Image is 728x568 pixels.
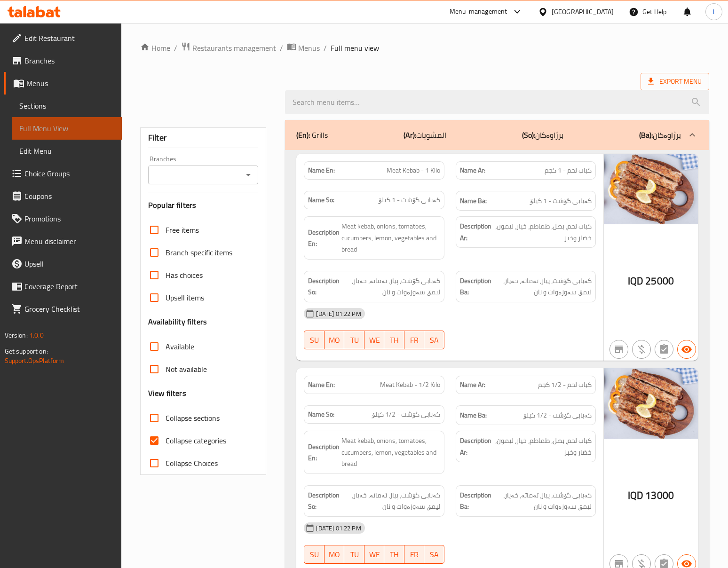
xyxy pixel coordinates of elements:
button: FR [404,331,424,349]
input: search [285,90,709,114]
span: كباب لحم - 1 كجم [545,166,592,175]
button: FR [404,545,424,564]
span: Collapse categories [166,435,226,446]
span: Meat kebab, onions, tomatoes, cucumbers, lemon, vegetables and bread [341,435,440,470]
span: کەبابی گۆشت - 1 کیلۆ [379,195,440,205]
span: Sections [19,100,114,111]
span: Has choices [166,269,203,281]
span: Collapse sections [166,412,220,424]
span: IQD [628,486,643,505]
span: کەبابی گۆشت، پیاز، تەماتە، خەیار، لیمۆ، سەوزەوات و نان [493,275,592,298]
a: Home [140,42,170,54]
a: Full Menu View [12,117,122,140]
span: Menus [298,42,320,54]
li: / [280,42,283,54]
p: المشويات [404,129,446,141]
strong: Name So: [308,410,334,419]
span: [DATE] 01:22 PM [312,309,364,318]
a: Restaurants management [181,42,276,54]
a: Edit Restaurant [4,27,122,49]
p: برژاوەکان [522,129,563,141]
button: Purchased item [632,340,651,359]
strong: Name Ar: [460,380,485,390]
span: SA [428,548,440,561]
strong: Description En: [308,227,340,250]
button: WE [364,331,384,349]
a: Upsell [4,252,122,275]
span: Coverage Report [24,281,114,292]
strong: Name En: [308,166,335,175]
span: Edit Menu [19,145,114,157]
span: كباب لحم، بصل، طماطم، خيار، ليمون، خضار وخبز [493,435,592,458]
b: (So): [522,128,535,142]
span: FR [408,333,420,347]
a: Coupons [4,185,122,207]
span: 25000 [645,272,674,290]
span: Restaurants management [192,42,276,54]
span: Get support on: [5,345,48,357]
span: کەبابی گۆشت، پیاز، تەماتە، خەیار، لیمۆ، سەوزەوات و نان [341,275,440,298]
span: Export Menu [648,76,702,87]
span: 1.0.0 [29,329,44,341]
button: Not has choices [655,340,673,359]
strong: Description So: [308,489,340,513]
span: 13000 [645,486,674,505]
a: Support.OpsPlatform [5,355,64,367]
button: Available [677,340,696,359]
img: %D9%83%D8%A8%D8%A7%D8%A8_%D9%84%D8%AD%D9%85_%D9%86%D8%B5_%D9%83%D9%8A%D9%84%D9%886389129302765852... [604,368,698,439]
a: Sections [12,95,122,117]
span: Not available [166,363,207,375]
button: WE [364,545,384,564]
button: TU [344,331,364,349]
span: Meat Kebab - 1 Kilo [387,166,440,175]
span: SU [308,548,320,561]
span: SU [308,333,320,347]
div: [GEOGRAPHIC_DATA] [552,7,614,17]
button: SU [304,331,324,349]
span: Meat kebab, onions, tomatoes, cucumbers, lemon, vegetables and bread [341,221,440,255]
span: WE [368,548,380,561]
li: / [324,42,327,54]
button: Open [242,168,255,181]
span: Promotions [24,213,114,224]
strong: Name En: [308,380,335,390]
span: Full Menu View [19,123,114,134]
a: Grocery Checklist [4,298,122,320]
b: (Ar): [404,128,416,142]
a: Menus [287,42,320,54]
strong: Description Ba: [460,489,491,513]
button: MO [324,331,344,349]
span: كباب لحم، بصل، طماطم، خيار، ليمون، خضار وخبز [493,221,592,244]
b: (Ba): [639,128,653,142]
span: Available [166,341,194,352]
strong: Description Ar: [460,435,491,458]
span: TU [348,333,360,347]
span: Upsell items [166,292,204,303]
strong: Description Ar: [460,221,491,244]
span: Menu disclaimer [24,236,114,247]
span: Grocery Checklist [24,303,114,315]
span: TU [348,548,360,561]
span: Menus [26,78,114,89]
span: Collapse Choices [166,458,218,469]
span: MO [328,333,340,347]
span: IQD [628,272,643,290]
button: SU [304,545,324,564]
span: کەبابی گۆشت - 1 کیلۆ [530,195,592,207]
strong: Name Ba: [460,410,487,421]
span: Free items [166,224,199,236]
a: Menus [4,72,122,95]
a: Choice Groups [4,162,122,185]
strong: Description Ba: [460,275,491,298]
span: WE [368,333,380,347]
span: کەبابی گۆشت، پیاز، تەماتە، خەیار، لیمۆ، سەوزەوات و نان [341,489,440,513]
span: Version: [5,329,28,341]
a: Edit Menu [12,140,122,162]
span: Branch specific items [166,247,232,258]
span: کەبابی گۆشت، پیاز، تەماتە، خەیار، لیمۆ، سەوزەوات و نان [493,489,592,513]
a: Coverage Report [4,275,122,298]
button: MO [324,545,344,564]
li: / [174,42,177,54]
span: SA [428,333,440,347]
button: SA [424,545,444,564]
